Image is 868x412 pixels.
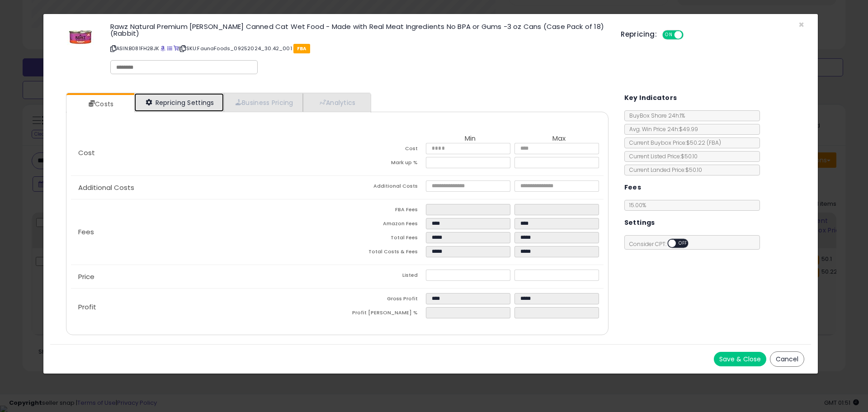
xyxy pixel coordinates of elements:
[293,44,310,53] span: FBA
[676,240,690,247] span: OFF
[303,93,370,112] a: Analytics
[71,273,337,280] p: Price
[625,240,700,248] span: Consider CPT:
[337,270,426,284] td: Listed
[71,184,337,191] p: Additional Costs
[625,166,702,174] span: Current Landed Price: $50.10
[337,218,426,232] td: Amazon Fees
[71,228,337,236] p: Fees
[714,352,766,366] button: Save & Close
[625,152,698,160] span: Current Listed Price: $50.10
[337,143,426,157] td: Cost
[174,45,179,52] a: Your listing only
[337,246,426,260] td: Total Costs & Fees
[337,307,426,321] td: Profit [PERSON_NAME] %
[337,232,426,246] td: Total Fees
[71,149,337,156] p: Cost
[624,182,642,193] h5: Fees
[160,45,165,52] a: BuyBox page
[682,31,697,39] span: OFF
[625,112,685,119] span: BuyBox Share 24h: 1%
[625,125,698,133] span: Avg. Win Price 24h: $49.99
[770,351,804,367] button: Cancel
[110,41,607,56] p: ASIN: B081FH2BJK | SKU: FaunaFoods_09252024_30.42_001
[167,45,172,52] a: All offer listings
[337,157,426,171] td: Mark up %
[66,95,133,113] a: Costs
[624,92,677,104] h5: Key Indicators
[663,31,675,39] span: ON
[224,93,303,112] a: Business Pricing
[337,293,426,307] td: Gross Profit
[426,135,514,143] th: Min
[621,31,657,38] h5: Repricing:
[337,180,426,194] td: Additional Costs
[71,303,337,311] p: Profit
[514,135,603,143] th: Max
[798,18,804,31] span: ×
[629,201,646,209] span: 15.00 %
[686,139,721,147] span: $50.22
[707,139,721,147] span: ( FBA )
[625,139,721,147] span: Current Buybox Price:
[134,93,224,112] a: Repricing Settings
[67,23,94,50] img: 414JbfVnopL._SL60_.jpg
[110,23,607,37] h3: Rawz Natural Premium [PERSON_NAME] Canned Cat Wet Food - Made with Real Meat Ingredients No BPA o...
[624,217,655,228] h5: Settings
[337,204,426,218] td: FBA Fees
